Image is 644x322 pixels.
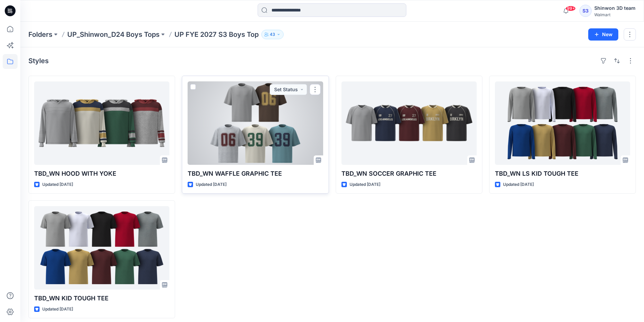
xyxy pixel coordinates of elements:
p: Updated [DATE] [42,306,73,313]
a: UP_Shinwon_D24 Boys Tops [67,30,160,39]
span: 99+ [566,6,576,11]
h4: Styles [28,57,49,65]
p: TBD_WN KID TOUGH TEE [34,294,169,303]
div: Walmart [594,12,636,17]
a: TBD_WN SOCCER GRAPHIC TEE [341,81,477,165]
p: TBD_WN WAFFLE GRAPHIC TEE [188,169,323,178]
p: 43 [270,31,275,38]
p: TBD_WN SOCCER GRAPHIC TEE [341,169,477,178]
div: Shinwon 3D team [594,4,636,12]
p: Updated [DATE] [350,181,380,188]
div: S3 [579,5,592,17]
a: TBD_WN KID TOUGH TEE [34,206,169,290]
p: UP FYE 2027 S3 Boys Top [174,30,259,39]
a: TBD_WN HOOD WITH YOKE [34,81,169,165]
p: TBD_WN LS KID TOUGH TEE [495,169,630,178]
button: 43 [261,30,284,39]
a: TBD_WN LS KID TOUGH TEE [495,81,630,165]
button: New [588,28,618,41]
p: Updated [DATE] [42,181,73,188]
a: TBD_WN WAFFLE GRAPHIC TEE [188,81,323,165]
p: TBD_WN HOOD WITH YOKE [34,169,169,178]
p: Updated [DATE] [196,181,226,188]
a: Folders [28,30,52,39]
p: Updated [DATE] [503,181,534,188]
